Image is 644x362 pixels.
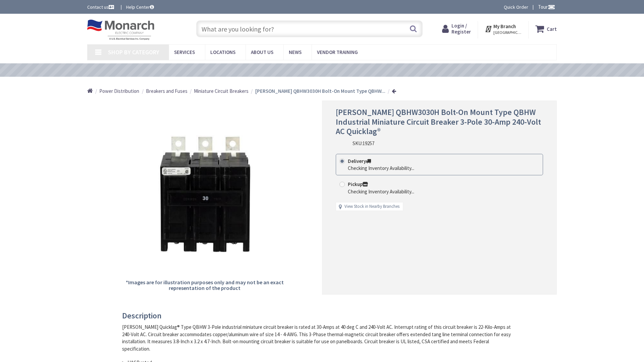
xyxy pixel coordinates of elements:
[210,49,235,55] span: Locations
[87,19,154,40] img: Monarch Electric Company
[344,203,399,210] a: View Stock in Nearby Branches
[336,107,541,137] span: [PERSON_NAME] QBHW3030H Bolt-On Mount Type QBHW Industrial Miniature Circuit Breaker 3-Pole 30-Am...
[194,88,249,94] span: Miniature Circuit Breakers
[122,311,517,320] h3: Description
[194,87,249,95] a: Miniature Circuit Breakers
[353,140,374,147] div: SKU:
[196,20,423,37] input: What are you looking for?
[493,30,522,35] span: [GEOGRAPHIC_DATA], [GEOGRAPHIC_DATA]
[146,88,187,94] span: Breakers and Fuses
[535,23,557,35] a: Cart
[174,49,195,55] span: Services
[547,23,557,35] strong: Cart
[363,140,374,146] span: 19257
[87,4,115,10] a: Contact us
[493,23,516,29] strong: My Branch
[251,49,273,55] span: About Us
[125,115,284,274] img: Eaton QBHW3030H Bolt-On Mount Type QBHW Industrial Miniature Circuit Breaker 3-Pole 30-Amp 240-Vo...
[108,48,159,56] span: Shop By Category
[348,188,414,195] div: Checking Inventory Availability...
[504,4,528,10] a: Quick Order
[348,165,414,172] div: Checking Inventory Availability...
[258,67,375,74] a: VIEW OUR VIDEO TRAINING LIBRARY
[451,22,471,35] span: Login / Register
[126,4,154,10] a: Help Center
[125,280,284,291] h5: *Images are for illustration purposes only and may not be an exact representation of the product
[255,88,385,94] strong: [PERSON_NAME] QBHW3030H Bolt-On Mount Type QBHW...
[348,158,371,164] strong: Delivery
[485,23,522,35] div: My Branch [GEOGRAPHIC_DATA], [GEOGRAPHIC_DATA]
[442,23,471,35] a: Login / Register
[99,88,139,94] span: Power Distribution
[317,49,358,55] span: Vendor Training
[289,49,302,55] span: News
[146,87,187,95] a: Breakers and Fuses
[99,87,139,95] a: Power Distribution
[122,323,517,352] div: [PERSON_NAME] Quicklag® Type QBHW 3-Pole industrial miniature circuit breaker is rated at 30-Amps...
[538,4,555,10] span: Tour
[348,181,368,187] strong: Pickup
